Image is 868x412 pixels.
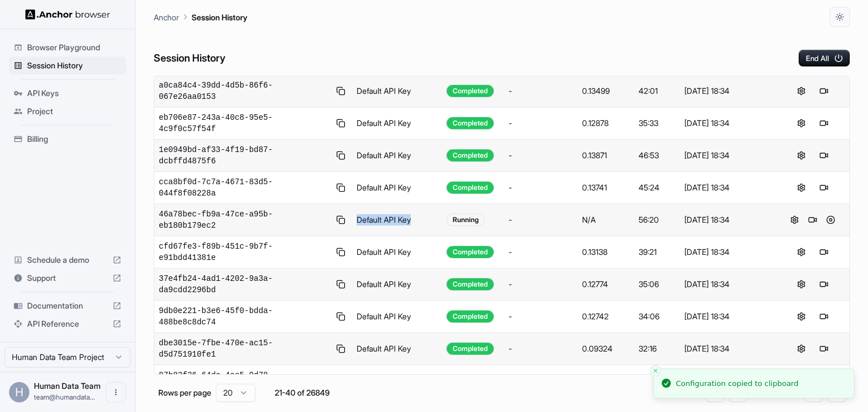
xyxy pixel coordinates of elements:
td: Default API Key [352,107,442,140]
div: [DATE] 18:34 [684,311,771,322]
h6: Session History [154,50,225,67]
div: API Keys [9,84,126,102]
span: eb706e87-243a-40c8-95e5-4c9f0c57f54f [159,112,329,135]
div: [DATE] 18:34 [684,246,771,258]
div: Documentation [9,297,126,315]
div: Session History [9,57,126,75]
div: 35:06 [639,279,675,290]
td: Default API Key [352,236,442,268]
div: 56:20 [639,214,675,225]
span: cca8bf0d-7c7a-4671-83d5-044f8f08228a [159,176,329,199]
div: Completed [446,117,494,129]
div: [DATE] 18:34 [684,85,771,97]
img: Anchor Logo [25,9,110,20]
div: [DATE] 18:34 [684,279,771,290]
div: Completed [446,310,494,323]
td: Default API Key [352,140,442,172]
div: Completed [446,246,494,258]
td: Default API Key [352,333,442,365]
div: - [509,279,573,290]
div: - [509,343,573,354]
div: Completed [446,149,494,162]
span: Project [27,106,121,117]
span: 87b83f36-64dc-4cc5-9d78-a2a8197374e2 [159,370,329,392]
span: 37e4fb24-4ad1-4202-9a3a-da9cdd2296bd [159,273,329,296]
div: [DATE] 18:34 [684,182,771,193]
button: End All [798,50,850,67]
div: 34:06 [639,311,675,322]
div: Project [9,102,126,120]
div: 0.13871 [582,150,630,161]
p: Session History [192,11,248,23]
nav: breadcrumb [154,11,248,23]
p: Rows per page [158,387,211,398]
span: cfd67fe3-f89b-451c-9b7f-e91bdd41381e [159,241,329,263]
td: Default API Key [352,75,442,107]
div: - [509,118,573,129]
td: Default API Key [352,172,442,204]
div: 46:53 [639,150,675,161]
div: 0.13741 [582,182,630,193]
div: - [509,214,573,225]
div: 45:24 [639,182,675,193]
div: Configuration copied to clipboard [676,378,798,389]
td: Default API Key [352,204,442,236]
div: H [9,382,29,402]
div: - [509,150,573,161]
td: Default API Key [352,365,442,397]
td: Default API Key [352,301,442,333]
button: Open menu [106,382,126,402]
div: 39:21 [639,246,675,258]
span: 9db0e221-b3e6-45f0-bdda-488be8c8dc74 [159,305,329,328]
span: a0ca84c4-39dd-4d5b-86f6-067e26aa0153 [159,80,329,102]
div: 0.12878 [582,118,630,129]
span: Schedule a demo [27,254,108,266]
div: Completed [446,342,494,355]
span: Browser Playground [27,42,121,53]
span: API Keys [27,88,121,99]
div: API Reference [9,315,126,333]
div: Completed [446,85,494,97]
span: Human Data Team [34,381,101,391]
button: Close toast [650,365,661,376]
div: 0.13138 [582,246,630,258]
span: Session History [27,60,121,71]
div: Completed [446,181,494,194]
div: 0.12774 [582,279,630,290]
div: 0.12742 [582,311,630,322]
span: Documentation [27,300,108,311]
div: 35:33 [639,118,675,129]
span: team@humandata.dev [34,393,95,401]
div: 21-40 of 26849 [274,387,330,398]
span: Billing [27,133,121,145]
span: 1e0949bd-af33-4f19-bd87-dcbffd4875f6 [159,144,329,167]
div: Running [446,214,485,226]
span: API Reference [27,318,108,329]
div: Billing [9,130,126,148]
div: 42:01 [639,85,675,97]
div: [DATE] 18:34 [684,118,771,129]
div: Completed [446,278,494,290]
div: 32:16 [639,343,675,354]
span: 46a78bec-fb9a-47ce-a95b-eb180b179ec2 [159,209,329,231]
div: [DATE] 18:34 [684,343,771,354]
td: Default API Key [352,268,442,301]
div: 0.13499 [582,85,630,97]
div: N/A [582,214,630,225]
div: [DATE] 18:34 [684,150,771,161]
div: [DATE] 18:34 [684,214,771,225]
div: - [509,85,573,97]
p: Anchor [154,11,179,23]
span: dbe3015e-7fbe-470e-ac15-d5d751910fe1 [159,337,329,360]
div: Support [9,269,126,287]
div: Schedule a demo [9,251,126,269]
span: Support [27,272,108,284]
div: 0.09324 [582,343,630,354]
div: - [509,246,573,258]
div: Browser Playground [9,38,126,57]
div: - [509,311,573,322]
div: - [509,182,573,193]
